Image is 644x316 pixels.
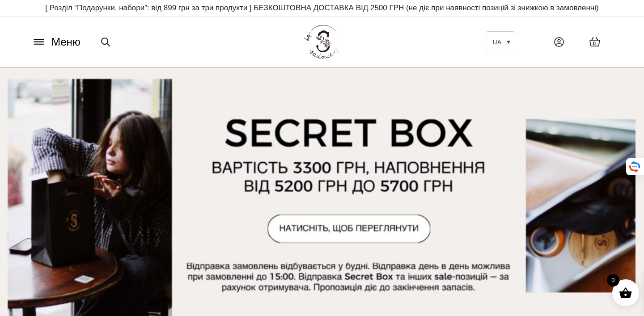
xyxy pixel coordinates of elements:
[304,25,340,59] img: BY SADOVSKIY
[486,31,515,52] a: UA
[607,274,619,287] span: 0
[493,38,501,46] span: UA
[51,34,80,50] span: Меню
[580,28,610,56] a: 0
[29,34,83,51] button: Меню
[593,40,596,47] span: 0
